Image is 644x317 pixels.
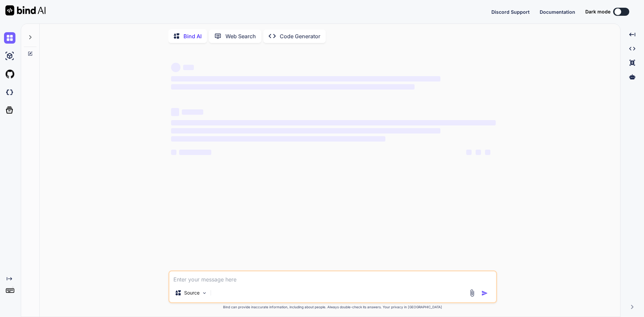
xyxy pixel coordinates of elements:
span: ‌ [179,150,211,155]
span: ‌ [466,150,472,155]
img: Pick Models [202,290,207,296]
p: Bind AI [183,32,202,40]
img: githubLight [4,68,15,80]
span: ‌ [183,65,194,70]
span: ‌ [476,150,481,155]
img: Bind AI [5,5,46,15]
button: Discord Support [491,8,530,15]
p: Bind can provide inaccurate information, including about people. Always double-check its answers.... [168,305,497,310]
span: ‌ [171,128,440,134]
img: icon [481,290,488,297]
p: Web Search [225,32,256,40]
img: darkCloudIdeIcon [4,87,15,98]
span: ‌ [171,136,385,142]
span: Discord Support [491,9,530,15]
img: chat [4,32,15,44]
span: ‌ [171,84,415,90]
span: ‌ [171,108,179,116]
span: Documentation [540,9,575,15]
img: ai-studio [4,50,15,62]
span: ‌ [171,76,440,82]
span: ‌ [182,109,203,115]
p: Code Generator [280,32,320,40]
button: Documentation [540,8,575,15]
p: Source [184,289,200,296]
span: Dark mode [585,8,610,15]
span: ‌ [171,120,496,125]
span: ‌ [171,150,176,155]
span: ‌ [485,150,490,155]
img: attachment [468,289,476,297]
span: ‌ [171,63,180,72]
